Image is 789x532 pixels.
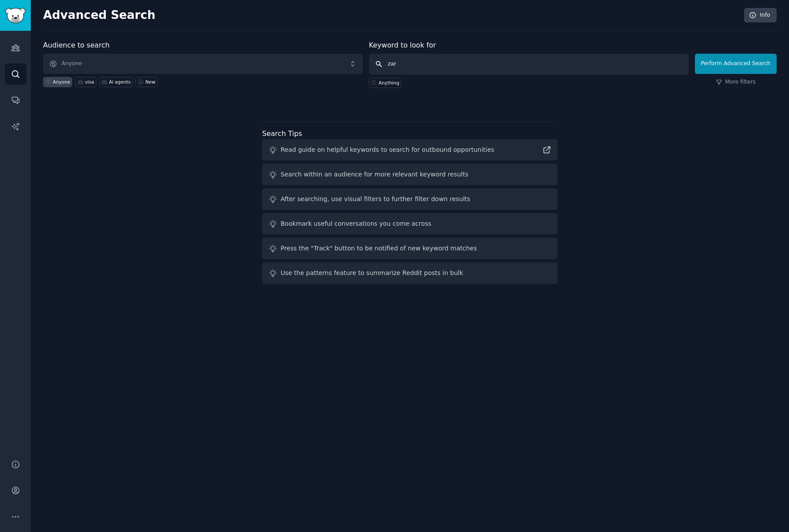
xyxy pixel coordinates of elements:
[109,79,131,85] div: Ai agents
[43,8,739,22] h2: Advanced Search
[281,194,470,204] div: After searching, use visual filters to further filter down results
[716,78,756,86] a: More filters
[695,54,777,74] button: Perform Advanced Search
[53,79,70,85] div: Anyone
[43,54,363,74] button: Anyone
[369,54,689,75] input: Any keyword
[43,41,110,49] label: Audience to search
[281,145,494,154] div: Read guide on helpful keywords to search for outbound opportunities
[281,170,468,179] div: Search within an audience for more relevant keyword results
[281,219,431,228] div: Bookmark useful conversations you come across
[262,129,302,138] label: Search Tips
[744,8,777,23] a: Info
[85,79,94,85] div: visa
[281,244,477,253] div: Press the "Track" button to be notified of new keyword matches
[145,79,155,85] div: New
[369,41,436,49] label: Keyword to look for
[5,8,26,23] img: GummySearch logo
[135,77,157,87] a: New
[379,80,399,86] div: Anything
[281,268,463,278] div: Use the patterns feature to summarize Reddit posts in bulk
